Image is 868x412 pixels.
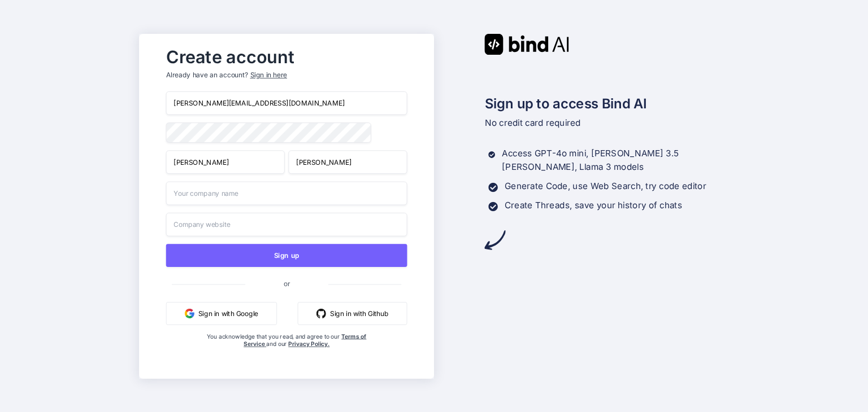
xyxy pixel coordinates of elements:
input: Last Name [288,150,407,174]
a: Terms of Service [244,332,366,347]
p: No credit card required [484,116,729,130]
div: You acknowledge that you read, and agree to our and our [206,332,367,371]
input: Email [166,91,407,115]
div: Sign in here [250,70,287,80]
p: Already have an account? [166,70,407,80]
img: arrow [484,229,505,250]
input: First Name [166,150,284,174]
button: Sign up [166,244,407,267]
input: Company website [166,212,407,236]
p: Access GPT-4o mini, [PERSON_NAME] 3.5 [PERSON_NAME], Llama 3 models [502,147,729,174]
span: or [245,271,328,295]
input: Your company name [166,181,407,205]
p: Create Threads, save your history of chats [505,199,682,212]
h2: Create account [166,49,407,64]
button: Sign in with Github [298,301,407,325]
button: Sign in with Google [166,301,276,325]
img: github [316,308,326,318]
a: Privacy Policy. [288,340,329,347]
img: google [185,308,194,318]
h2: Sign up to access Bind AI [484,93,729,113]
p: Generate Code, use Web Search, try code editor [505,179,706,193]
img: Bind AI logo [484,34,569,55]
